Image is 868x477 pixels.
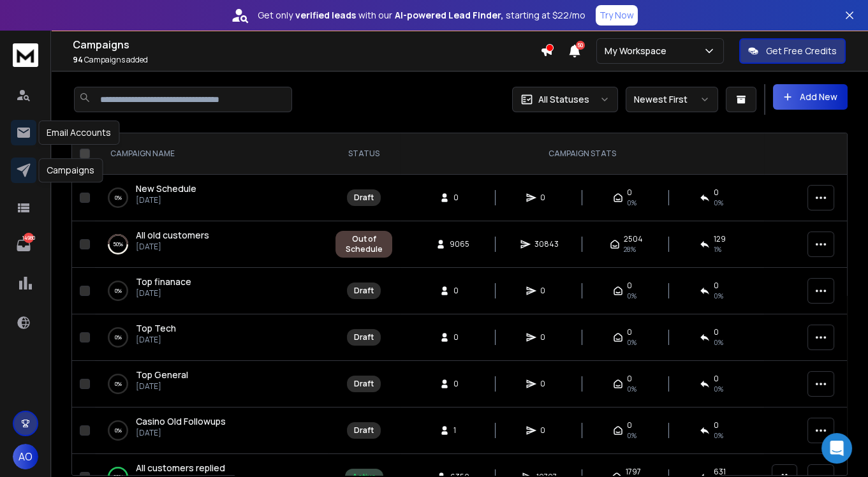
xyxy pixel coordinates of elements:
[38,121,119,145] div: Email Accounts
[73,54,83,65] span: 94
[328,133,400,175] th: STATUS
[714,420,719,430] span: 0
[136,428,226,438] p: [DATE]
[739,38,846,64] button: Get Free Credits
[540,332,553,342] span: 0
[354,332,374,342] div: Draft
[596,5,638,26] button: Try Now
[395,9,503,22] strong: AI-powered Lead Finder,
[714,244,721,254] span: 1 %
[136,242,209,252] p: [DATE]
[627,384,636,394] span: 0%
[13,43,38,67] img: logo
[342,234,385,254] div: Out of Schedule
[136,381,188,392] p: [DATE]
[354,193,374,203] div: Draft
[714,384,723,394] span: 0%
[136,415,226,428] a: Casino Old Followups
[714,467,726,477] span: 631
[576,41,585,50] span: 50
[95,407,328,454] td: 0%Casino Old Followups[DATE]
[627,430,636,441] span: 0%
[624,234,643,244] span: 2504
[714,374,719,384] span: 0
[600,9,634,22] p: Try Now
[136,229,209,242] a: All old customers
[626,467,641,477] span: 1797
[13,444,38,469] button: AO
[113,238,123,251] p: 50 %
[136,195,196,205] p: [DATE]
[95,175,328,221] td: 0%New Schedule[DATE]
[453,193,466,203] span: 0
[136,322,176,334] span: Top Tech
[453,332,466,342] span: 0
[136,335,176,345] p: [DATE]
[115,424,122,437] p: 0 %
[73,55,540,65] p: Campaigns added
[354,425,374,436] div: Draft
[453,425,466,436] span: 1
[95,133,328,175] th: CAMPAIGN NAME
[115,191,122,204] p: 0 %
[24,233,34,243] p: 14980
[38,158,103,182] div: Campaigns
[714,281,719,291] span: 0
[136,322,176,335] a: Top Tech
[540,379,553,389] span: 0
[95,221,328,268] td: 50%All old customers[DATE]
[714,337,723,348] span: 0%
[540,193,553,203] span: 0
[714,187,719,198] span: 0
[627,337,636,348] span: 0%
[453,379,466,389] span: 0
[627,420,632,430] span: 0
[540,286,553,296] span: 0
[714,430,723,441] span: 0%
[115,331,122,344] p: 0 %
[627,291,636,301] span: 0%
[626,87,718,112] button: Newest First
[627,374,632,384] span: 0
[450,239,469,249] span: 9065
[136,415,226,427] span: Casino Old Followups
[95,314,328,361] td: 0%Top Tech[DATE]
[714,327,719,337] span: 0
[821,433,852,464] div: Open Intercom Messenger
[773,84,848,110] button: Add New
[627,281,632,291] span: 0
[534,239,559,249] span: 30843
[453,286,466,296] span: 0
[136,462,225,474] a: All customers replied
[115,378,122,390] p: 0 %
[95,361,328,407] td: 0%Top General[DATE]
[295,9,356,22] strong: verified leads
[714,291,723,301] span: 0%
[714,198,723,208] span: 0%
[136,275,191,288] a: Top finanace
[540,425,553,436] span: 0
[714,234,726,244] span: 129
[627,187,632,198] span: 0
[115,284,122,297] p: 0 %
[136,369,188,381] a: Top General
[627,327,632,337] span: 0
[136,182,196,195] a: New Schedule
[136,369,188,381] span: Top General
[354,286,374,296] div: Draft
[624,244,636,254] span: 28 %
[95,268,328,314] td: 0%Top finanace[DATE]
[11,233,36,258] a: 14980
[136,288,191,298] p: [DATE]
[605,45,672,57] p: My Workspace
[400,133,764,175] th: CAMPAIGN STATS
[258,9,585,22] p: Get only with our starting at $22/mo
[538,93,589,106] p: All Statuses
[73,37,540,52] h1: Campaigns
[136,182,196,194] span: New Schedule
